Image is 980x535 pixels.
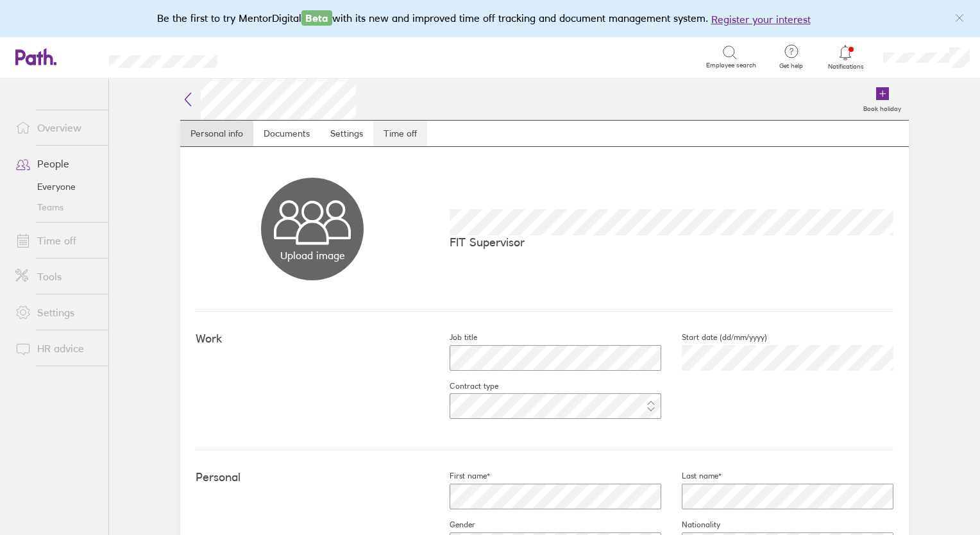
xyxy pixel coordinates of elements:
[301,10,332,26] span: Beta
[450,235,893,249] p: FIT Supervisor
[320,121,373,146] a: Settings
[661,520,720,530] label: Nationality
[5,176,108,197] a: Everyone
[196,471,429,484] h4: Personal
[180,121,253,146] a: Personal info
[706,62,756,69] span: Employee search
[373,121,427,146] a: Time off
[711,12,811,27] button: Register your interest
[429,471,490,481] label: First name*
[157,10,824,27] div: Be the first to try MentorDigital with its new and improved time off tracking and document manage...
[825,44,866,71] a: Notifications
[661,471,722,481] label: Last name*
[5,335,108,361] a: HR advice
[429,520,475,530] label: Gender
[5,197,108,217] a: Teams
[5,115,108,140] a: Overview
[196,332,429,346] h4: Work
[429,332,477,343] label: Job title
[825,63,866,71] span: Notifications
[5,264,108,289] a: Tools
[5,228,108,253] a: Time off
[5,151,108,176] a: People
[661,332,767,343] label: Start date (dd/mm/yyyy)
[856,101,909,113] label: Book holiday
[253,121,320,146] a: Documents
[770,62,812,70] span: Get help
[856,79,909,120] a: Book holiday
[429,381,498,391] label: Contract type
[252,51,285,62] div: Search
[5,300,108,325] a: Settings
